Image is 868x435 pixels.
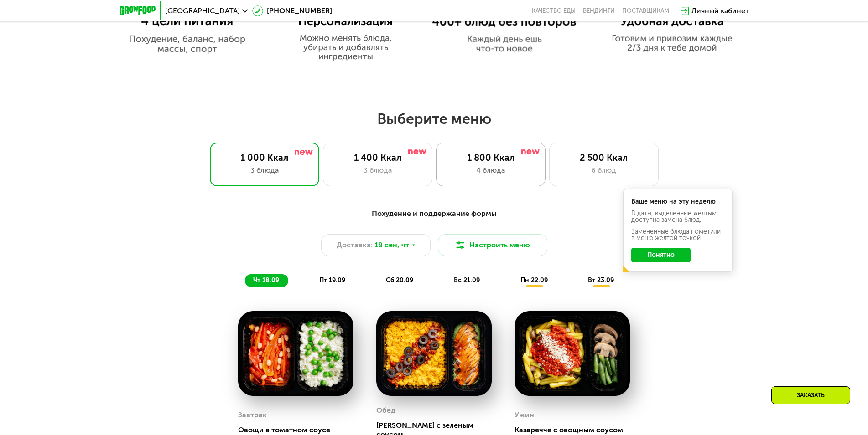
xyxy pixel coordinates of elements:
div: Ваше меню на эту неделю [631,199,724,205]
h2: Выберите меню [29,110,839,128]
button: Понятно [631,248,691,262]
div: Завтрак [238,408,267,422]
div: Заказать [771,386,850,404]
div: Ужин [515,408,534,422]
div: Заменённые блюда пометили в меню жёлтой точкой. [631,229,724,241]
div: 3 блюда [333,165,423,176]
span: сб 20.09 [386,276,413,284]
div: 1 400 Ккал [333,152,423,163]
span: чт 18.09 [253,276,279,284]
button: Настроить меню [438,234,547,256]
span: вт 23.09 [588,276,614,284]
div: В даты, выделенные желтым, доступна замена блюд. [631,210,724,223]
div: Казаречче с овощным соусом [515,425,637,435]
a: Качество еды [532,7,576,15]
div: 1 800 Ккал [446,152,536,163]
div: 3 блюда [219,165,310,176]
span: пт 19.09 [319,276,345,284]
div: Личный кабинет [691,5,749,16]
div: 2 500 Ккал [559,152,649,163]
div: 6 блюд [559,165,649,176]
div: Обед [376,404,395,417]
a: [PHONE_NUMBER] [252,5,332,16]
span: Доставка: [337,240,373,251]
span: вс 21.09 [454,276,480,284]
span: 18 сен, чт [374,240,409,251]
span: пн 22.09 [520,276,548,284]
div: поставщикам [622,7,669,15]
div: 1 000 Ккал [219,152,310,163]
div: Овощи в томатном соусе [238,425,361,435]
span: [GEOGRAPHIC_DATA] [165,7,240,15]
div: 4 блюда [446,165,536,176]
a: Вендинги [583,7,615,15]
div: Похудение и поддержание формы [164,208,704,220]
